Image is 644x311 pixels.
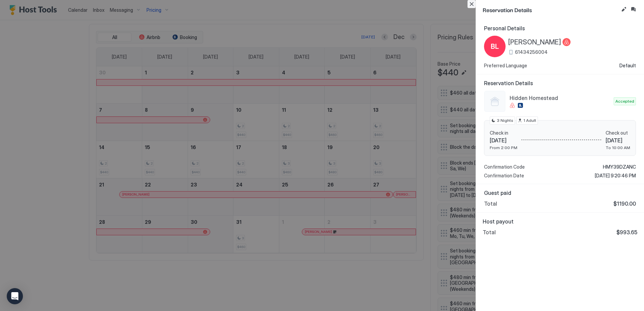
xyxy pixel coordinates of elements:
div: Open Intercom Messenger [7,288,23,304]
span: 61434256004 [515,49,548,55]
span: Host payout [483,218,637,225]
span: Check in [490,130,517,136]
span: Default [619,63,636,69]
span: From 2:00 PM [490,145,517,150]
span: BL [491,41,499,51]
span: HMY39DZANC [603,164,636,170]
span: Confirmation Code [484,164,525,170]
span: Reservation Details [484,80,636,87]
span: Total [483,229,496,236]
span: Check out [606,130,630,136]
span: $993.65 [616,229,637,236]
span: [DATE] 9:20:46 PM [595,173,636,179]
span: $1190.00 [613,200,636,207]
span: [DATE] [490,137,517,144]
span: Reservation Details [483,5,618,14]
span: To 10:00 AM [606,145,630,150]
span: [DATE] [606,137,630,144]
span: Accepted [615,98,634,104]
span: Total [484,200,497,207]
span: Hidden Homestead [510,95,611,101]
span: 1 Adult [523,117,536,124]
span: Personal Details [484,25,636,32]
span: Preferred Language [484,63,527,69]
button: Inbox [629,5,637,13]
span: [PERSON_NAME] [508,38,561,46]
button: Edit reservation [620,5,628,13]
span: 3 Nights [497,117,513,124]
span: Guest paid [484,189,636,196]
span: Confirmation Date [484,173,524,179]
